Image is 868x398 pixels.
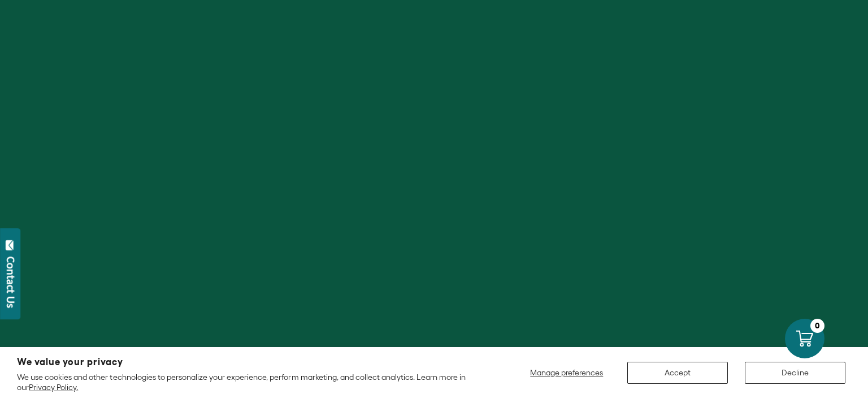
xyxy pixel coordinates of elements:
button: Accept [627,362,728,384]
a: Privacy Policy. [29,383,78,392]
button: Manage preferences [523,362,610,384]
div: 0 [810,319,824,333]
p: We use cookies and other technologies to personalize your experience, perform marketing, and coll... [17,372,481,392]
span: Manage preferences [530,368,603,377]
div: Contact Us [5,256,16,308]
button: Decline [745,362,845,384]
h2: We value your privacy [17,357,481,367]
